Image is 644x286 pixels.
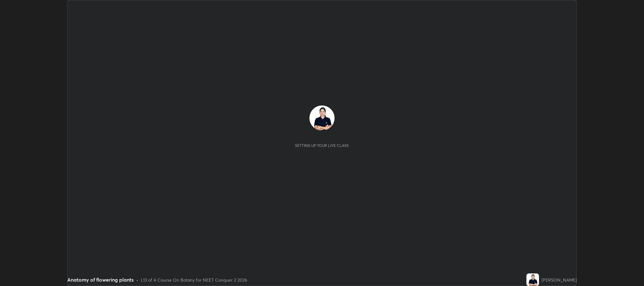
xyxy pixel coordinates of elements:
[141,277,247,283] div: L13 of A Course On Botany for NEET Conquer 2 2026
[67,276,134,283] div: Anatomy of flowering plants
[136,277,138,283] div: •
[541,277,577,283] div: [PERSON_NAME]
[526,273,539,286] img: 6112c12a2c27441c9b67f2bf0dcde0d6.jpg
[295,143,349,148] div: Setting up your live class
[309,105,335,131] img: 6112c12a2c27441c9b67f2bf0dcde0d6.jpg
